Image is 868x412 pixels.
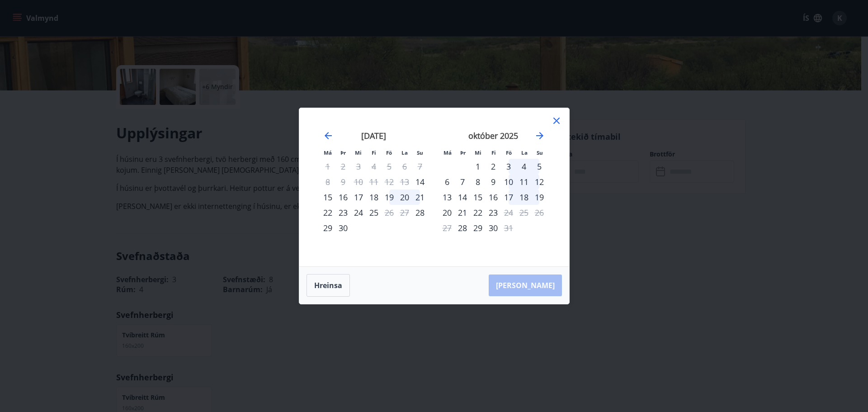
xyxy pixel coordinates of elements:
[412,174,428,189] td: Choose sunnudagur, 14. september 2025 as your check-in date. It’s available.
[382,205,397,220] td: Not available. föstudagur, 26. september 2025
[532,189,547,205] td: Choose sunnudagur, 19. október 2025 as your check-in date. It’s available.
[516,174,532,189] td: Choose laugardagur, 11. október 2025 as your check-in date. It’s available.
[506,149,512,156] small: Fö
[412,205,428,220] div: Aðeins innritun í boði
[366,159,382,174] td: Not available. fimmtudagur, 4. september 2025
[486,159,501,174] td: Choose fimmtudagur, 2. október 2025 as your check-in date. It’s available.
[335,174,351,189] td: Not available. þriðjudagur, 9. september 2025
[486,205,501,220] div: 23
[335,159,351,174] td: Not available. þriðjudagur, 2. september 2025
[516,159,532,174] td: Choose laugardagur, 4. október 2025 as your check-in date. It’s available.
[537,149,543,156] small: Su
[335,189,351,205] div: 16
[501,159,516,174] div: 3
[455,189,470,205] div: 14
[335,220,351,236] div: 30
[382,189,397,205] div: 19
[351,205,366,220] td: Choose miðvikudagur, 24. september 2025 as your check-in date. It’s available.
[501,205,516,220] div: Aðeins útritun í boði
[516,189,532,205] td: Choose laugardagur, 18. október 2025 as your check-in date. It’s available.
[491,149,496,156] small: Fi
[486,174,501,189] div: 9
[532,205,547,220] td: Not available. sunnudagur, 26. október 2025
[320,189,335,205] td: Choose mánudagur, 15. september 2025 as your check-in date. It’s available.
[366,205,382,220] div: 25
[516,205,532,220] td: Not available. laugardagur, 25. október 2025
[501,189,516,205] td: Choose föstudagur, 17. október 2025 as your check-in date. It’s available.
[397,189,412,205] td: Choose laugardagur, 20. september 2025 as your check-in date. It’s available.
[470,174,486,189] td: Choose miðvikudagur, 8. október 2025 as your check-in date. It’s available.
[534,130,545,141] div: Move forward to switch to the next month.
[460,149,466,156] small: Þr
[521,149,528,156] small: La
[470,220,486,236] td: Choose miðvikudagur, 29. október 2025 as your check-in date. It’s available.
[324,149,332,156] small: Má
[382,189,397,205] td: Choose föstudagur, 19. september 2025 as your check-in date. It’s available.
[397,189,412,205] div: 20
[320,174,335,189] td: Not available. mánudagur, 8. september 2025
[501,220,516,236] td: Not available. föstudagur, 31. október 2025
[351,189,366,205] td: Choose miðvikudagur, 17. september 2025 as your check-in date. It’s available.
[470,159,486,174] td: Choose miðvikudagur, 1. október 2025 as your check-in date. It’s available.
[455,220,470,236] div: Aðeins innritun í boði
[470,189,486,205] div: 15
[335,205,351,220] td: Choose þriðjudagur, 23. september 2025 as your check-in date. It’s available.
[439,174,455,189] div: 6
[439,205,455,220] td: Choose mánudagur, 20. október 2025 as your check-in date. It’s available.
[361,130,386,141] strong: [DATE]
[382,159,397,174] td: Not available. föstudagur, 5. september 2025
[486,220,501,236] td: Choose fimmtudagur, 30. október 2025 as your check-in date. It’s available.
[470,205,486,220] div: 22
[397,159,412,174] td: Not available. laugardagur, 6. september 2025
[470,189,486,205] td: Choose miðvikudagur, 15. október 2025 as your check-in date. It’s available.
[323,130,334,141] div: Move backward to switch to the previous month.
[320,205,335,220] td: Choose mánudagur, 22. september 2025 as your check-in date. It’s available.
[382,174,397,189] td: Not available. föstudagur, 12. september 2025
[455,174,470,189] div: 7
[340,149,346,156] small: Þr
[439,220,455,236] td: Not available. mánudagur, 27. október 2025
[320,220,335,236] div: 29
[501,174,516,189] div: 10
[532,189,547,205] div: 19
[355,149,362,156] small: Mi
[501,220,516,236] div: Aðeins útritun í boði
[455,174,470,189] td: Choose þriðjudagur, 7. október 2025 as your check-in date. It’s available.
[455,220,470,236] td: Choose þriðjudagur, 28. október 2025 as your check-in date. It’s available.
[516,159,532,174] div: 4
[397,205,412,220] td: Not available. laugardagur, 27. september 2025
[320,220,335,236] td: Choose mánudagur, 29. september 2025 as your check-in date. It’s available.
[486,189,501,205] td: Choose fimmtudagur, 16. október 2025 as your check-in date. It’s available.
[401,149,408,156] small: La
[351,174,366,189] td: Not available. miðvikudagur, 10. september 2025
[455,205,470,220] td: Choose þriðjudagur, 21. október 2025 as your check-in date. It’s available.
[516,189,532,205] div: 18
[412,189,428,205] td: Choose sunnudagur, 21. september 2025 as your check-in date. It’s available.
[417,149,423,156] small: Su
[412,159,428,174] td: Not available. sunnudagur, 7. september 2025
[470,220,486,236] div: 29
[455,189,470,205] td: Choose þriðjudagur, 14. október 2025 as your check-in date. It’s available.
[486,189,501,205] div: 16
[532,174,547,189] div: 12
[335,205,351,220] div: 23
[501,205,516,220] td: Not available. föstudagur, 24. október 2025
[501,189,516,205] div: 17
[486,220,501,236] div: 30
[439,189,455,205] td: Choose mánudagur, 13. október 2025 as your check-in date. It’s available.
[439,189,455,205] div: 13
[366,189,382,205] td: Choose fimmtudagur, 18. september 2025 as your check-in date. It’s available.
[439,205,455,220] div: 20
[532,174,547,189] td: Choose sunnudagur, 12. október 2025 as your check-in date. It’s available.
[386,149,392,156] small: Fö
[397,174,412,189] td: Not available. laugardagur, 13. september 2025
[470,159,486,174] div: 1
[335,220,351,236] td: Choose þriðjudagur, 30. september 2025 as your check-in date. It’s available.
[486,159,501,174] div: 2
[366,174,382,189] td: Not available. fimmtudagur, 11. september 2025
[366,205,382,220] td: Choose fimmtudagur, 25. september 2025 as your check-in date. It’s available.
[320,159,335,174] td: Not available. mánudagur, 1. september 2025
[532,159,547,174] div: 5
[320,189,335,205] div: 15
[486,205,501,220] td: Choose fimmtudagur, 23. október 2025 as your check-in date. It’s available.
